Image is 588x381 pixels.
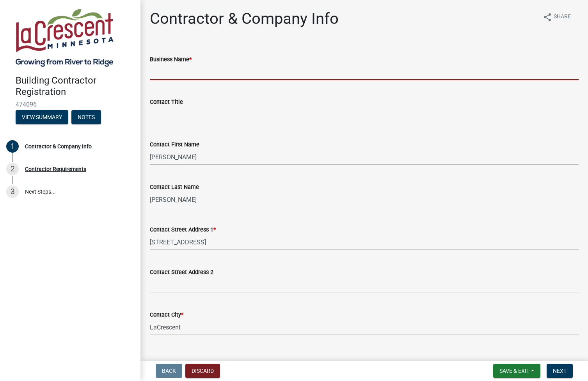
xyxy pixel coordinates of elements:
div: 3 [6,185,19,198]
div: 2 [6,163,19,175]
div: 1 [6,140,19,153]
label: Business Name [150,57,192,62]
div: Contractor & Company Info [25,144,92,149]
button: Back [156,364,182,378]
h4: Building Contractor Registration [16,75,134,98]
h1: Contractor & Company Info [150,9,339,28]
i: share [543,12,552,22]
span: Back [162,368,176,374]
span: Save & Exit [499,368,529,374]
div: Contractor Requirements [25,166,86,172]
button: Notes [71,110,101,124]
label: Contact Street Address 1 [150,227,216,233]
button: Discard [185,364,220,378]
button: View Summary [16,110,68,124]
img: City of La Crescent, Minnesota [16,8,114,67]
label: Contact Last Name [150,185,199,190]
span: Share [554,12,571,22]
button: Save & Exit [493,364,540,378]
label: Contact Street Address 2 [150,270,213,275]
span: 474096 [16,101,125,108]
wm-modal-confirm: Notes [71,114,101,121]
wm-modal-confirm: Summary [16,114,68,121]
label: Contact First Name [150,142,199,148]
span: Next [553,368,567,374]
button: shareShare [536,9,577,25]
label: Contact Title [150,100,183,105]
label: Contact City [150,312,183,318]
button: Next [547,364,573,378]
